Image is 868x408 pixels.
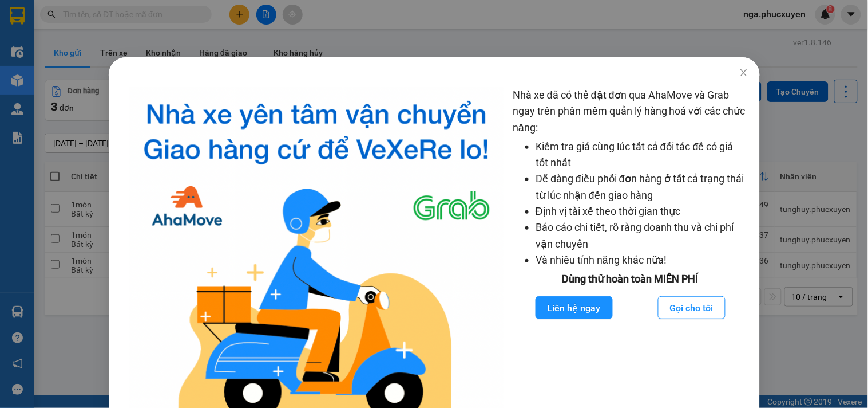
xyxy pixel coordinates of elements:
li: Kiểm tra giá cùng lúc tất cả đối tác để có giá tốt nhất [536,139,748,171]
button: Liên hệ ngay [535,296,612,319]
span: Liên hệ ngay [547,301,600,315]
span: close [739,68,748,77]
li: Dễ dàng điều phối đơn hàng ở tất cả trạng thái từ lúc nhận đến giao hàng [536,171,748,203]
li: Và nhiều tính năng khác nữa! [536,252,748,268]
div: Dùng thử hoàn toàn MIỄN PHÍ [513,271,748,287]
button: Close [727,57,759,89]
button: Gọi cho tôi [658,296,726,319]
li: Báo cáo chi tiết, rõ ràng doanh thu và chi phí vận chuyển [536,219,748,252]
li: Định vị tài xế theo thời gian thực [536,203,748,219]
span: Gọi cho tôi [670,301,714,315]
